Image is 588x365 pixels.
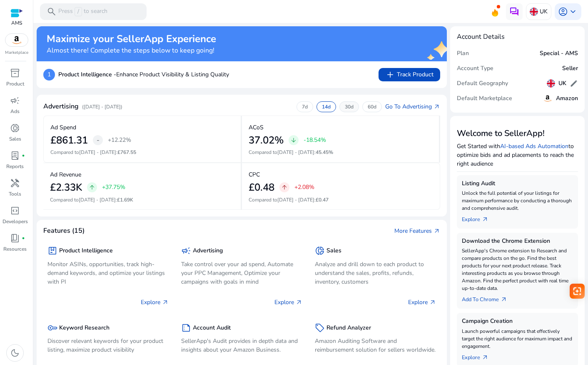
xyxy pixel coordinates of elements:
p: Unlock the full potential of your listings for maximum performance by conducting a thorough and c... [462,189,573,212]
p: 1 [43,69,55,81]
h5: Refund Analyzer [326,325,371,332]
span: arrow_outward [434,228,440,234]
span: arrow_upward [89,184,95,191]
img: amazon.svg [543,93,553,103]
h2: £861.31 [50,134,88,146]
h5: Listing Audit [462,180,573,187]
p: Marketplace [5,50,28,56]
h4: Almost there! Complete the steps below to keep going! [47,47,216,55]
img: amazon.svg [5,34,28,46]
p: Explore [408,298,436,307]
img: uk.svg [530,8,538,16]
span: £1.69K [117,196,133,203]
p: Ad Spend [50,123,76,132]
span: 45.45% [316,149,333,156]
b: Product Intelligence - [58,70,116,78]
span: [DATE] - [DATE] [79,196,116,203]
img: uk.svg [547,79,555,88]
a: Explorearrow_outward [462,350,495,362]
h5: Plan [457,50,469,57]
p: Product [6,80,24,88]
span: dark_mode [10,348,20,358]
a: AI-based Ads Automation [500,142,568,150]
h4: Advertising [43,103,79,111]
p: Discover relevant keywords for your product listing, maximize product visibility [47,337,169,354]
h5: Keyword Research [59,325,110,332]
p: Get Started with to optimize bids and ad placements to reach the right audience [457,142,578,168]
span: sell [315,323,325,333]
h2: £2.33K [50,181,82,194]
p: Compared to : [249,196,434,204]
h5: Advertising [193,247,223,254]
span: arrow_outward [501,296,507,303]
p: Tools [9,190,21,198]
h5: Default Geography [457,80,508,87]
p: Ads [10,108,20,115]
p: Amazon Auditing Software and reimbursement solution for sellers worldwide. [315,337,436,354]
p: Developers [2,218,28,225]
span: book_4 [10,233,20,243]
h5: Product Intelligence [59,247,113,254]
span: donut_small [10,123,20,133]
p: Press to search [58,7,107,16]
p: Reports [6,163,24,170]
p: +2.08% [294,184,314,190]
p: Compared to : [50,196,234,204]
h5: Sales [326,247,341,254]
span: arrow_outward [434,103,440,110]
p: Compared to : [249,149,433,156]
a: Go To Advertisingarrow_outward [385,102,440,111]
h5: Download the Chrome Extension [462,238,573,245]
h4: Account Details [457,33,578,41]
p: CPC [249,170,260,179]
h5: Default Marketplace [457,95,512,102]
span: keyboard_arrow_down [568,7,578,17]
span: donut_small [315,246,325,256]
h5: Campaign Creation [462,318,573,325]
h5: Account Audit [193,325,231,332]
h5: Amazon [556,95,578,102]
span: fiber_manual_record [22,237,25,240]
span: - [97,135,100,145]
span: arrow_outward [429,299,436,306]
p: Monitor ASINs, opportunities, track high-demand keywords, and optimize your listings with PI [47,260,169,286]
a: Explorearrow_outward [462,212,495,224]
span: inventory_2 [10,68,20,78]
span: arrow_outward [482,216,488,223]
p: Launch powerful campaigns that effectively target the right audience for maximum impact and engag... [462,327,573,350]
span: campaign [181,246,191,256]
p: Sales [9,135,21,143]
p: Compared to : [50,149,234,156]
span: add [385,70,395,80]
p: SellerApp's Audit provides in depth data and insights about your Amazon Business. [181,337,302,354]
span: arrow_upward [281,184,288,191]
span: arrow_outward [296,299,302,306]
span: campaign [10,96,20,106]
span: [DATE] - [DATE] [277,149,314,156]
p: Explore [274,298,302,307]
span: package [47,246,57,256]
span: edit [570,79,578,88]
h2: £0.48 [249,181,274,194]
span: £0.47 [316,196,329,203]
h3: Welcome to SellerApp! [457,128,578,138]
p: ACoS [249,123,264,132]
p: 14d [322,103,331,110]
span: handyman [10,178,20,188]
h4: Features (15) [43,227,85,235]
p: 30d [345,103,354,110]
span: / [75,7,82,16]
h2: 37.02% [249,134,284,146]
span: arrow_downward [290,137,297,143]
h2: Maximize your SellerApp Experience [47,33,216,45]
span: summarize [181,323,191,333]
h5: Seller [562,65,578,72]
span: arrow_outward [482,354,488,361]
p: 7d [302,103,308,110]
p: -18.54% [304,137,326,143]
p: +37.75% [102,184,125,190]
p: AMS [10,19,23,27]
p: Enhance Product Visibility & Listing Quality [58,70,229,79]
button: addTrack Product [379,68,440,81]
p: Resources [3,245,27,253]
